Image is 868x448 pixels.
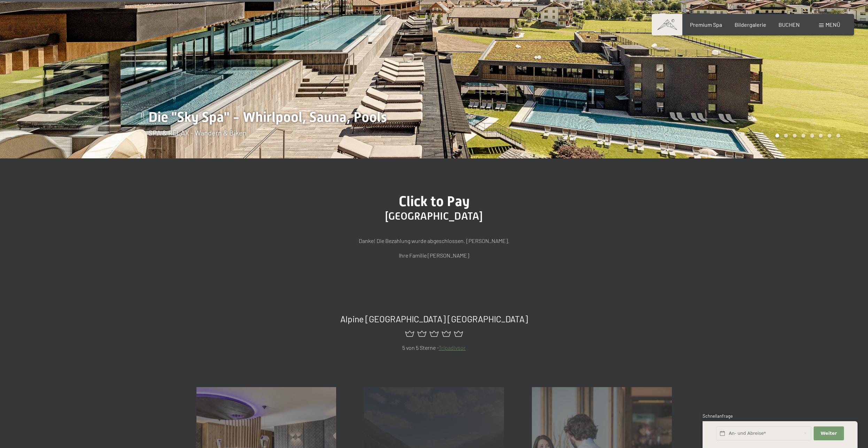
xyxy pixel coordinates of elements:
span: Schnellanfrage [703,413,733,419]
button: Weiter [814,426,844,441]
div: Carousel Page 8 [836,134,840,137]
span: Menü [826,21,840,28]
div: Carousel Page 2 [784,134,788,137]
span: [GEOGRAPHIC_DATA] [385,210,483,222]
span: Alpine [GEOGRAPHIC_DATA] [GEOGRAPHIC_DATA] [340,314,528,324]
p: 5 von 5 Sterne - [196,343,672,352]
span: Weiter [821,430,837,437]
p: Danke! Die Bezahlung wurde abgeschlossen. [PERSON_NAME]. [260,236,608,245]
div: Carousel Page 1 (Current Slide) [775,134,779,137]
div: Carousel Page 4 [801,134,805,137]
a: BUCHEN [778,21,800,28]
div: Carousel Page 7 [828,134,831,137]
a: Premium Spa [690,21,722,28]
a: Bildergalerie [735,21,766,28]
a: Tripadivsor [439,344,466,351]
div: Carousel Page 6 [819,134,823,137]
div: Carousel Page 3 [793,134,797,137]
div: Carousel Page 5 [810,134,814,137]
div: Carousel Pagination [773,134,840,137]
span: Click to Pay [399,193,470,210]
p: Ihre Familie [PERSON_NAME] [260,251,608,260]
